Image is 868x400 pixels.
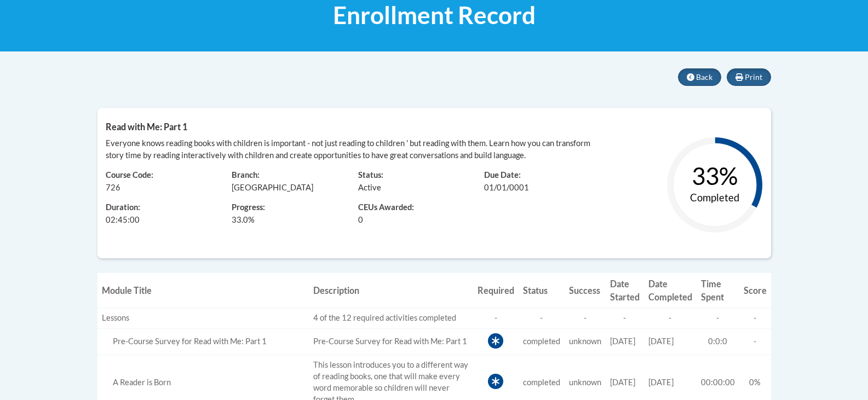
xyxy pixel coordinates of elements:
[697,273,739,308] th: Time Spent
[333,1,536,30] span: Enrollment Record
[606,273,644,308] th: Date Started
[473,273,519,308] th: Required
[696,72,712,82] span: Back
[358,183,381,192] span: Active
[749,378,761,387] span: 0%
[358,170,383,179] span: Status:
[708,337,727,346] span: 0:0:0
[106,138,590,160] span: Everyone knows reading books with children is important - not just reading to children ' but read...
[523,378,560,387] span: completed
[692,161,738,190] text: 33%
[519,273,565,308] th: Status
[309,273,473,308] th: Description
[565,273,606,308] th: Success
[102,336,304,347] div: Pre-Course Survey for Read with Me: Part 1
[739,273,771,308] th: Score
[473,308,519,328] td: -
[690,192,739,204] text: Completed
[106,121,187,132] span: Read with Me: Part 1
[569,337,601,346] span: unknown
[644,273,697,308] th: Date Completed
[106,170,153,179] span: Course Code:
[232,202,265,212] span: Progress:
[106,202,140,212] span: Duration:
[97,273,309,308] th: Module Title
[102,312,304,324] div: Lessons
[358,202,468,214] span: CEUs Awarded:
[232,183,313,192] span: [GEOGRAPHIC_DATA]
[697,308,739,328] td: -
[606,308,644,328] td: -
[678,68,721,86] button: Back
[745,72,762,82] span: Print
[754,313,756,322] span: -
[106,183,120,192] span: 726
[102,377,304,389] div: This lesson introduces you to a different way of reading books, one that will make every word mem...
[232,214,255,226] span: %
[701,378,735,387] span: 00:00:00
[523,337,560,346] span: completed
[358,214,363,226] span: 0
[610,337,635,346] span: [DATE]
[106,215,140,224] span: 02:45:00
[484,170,521,179] span: Due Date:
[644,308,697,328] td: -
[727,68,771,86] button: Print
[565,308,606,328] td: -
[232,170,260,179] span: Branch:
[754,337,756,346] span: -
[484,183,529,192] span: 01/01/0001
[232,215,248,224] span: 33.0
[309,328,473,355] td: Pre-Course Survey for Read with Me: Part 1
[569,378,601,387] span: unknown
[313,312,469,324] div: 4 of the 12 required activities completed
[610,378,635,387] span: [DATE]
[648,378,674,387] span: [DATE]
[648,337,674,346] span: [DATE]
[519,308,565,328] td: -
